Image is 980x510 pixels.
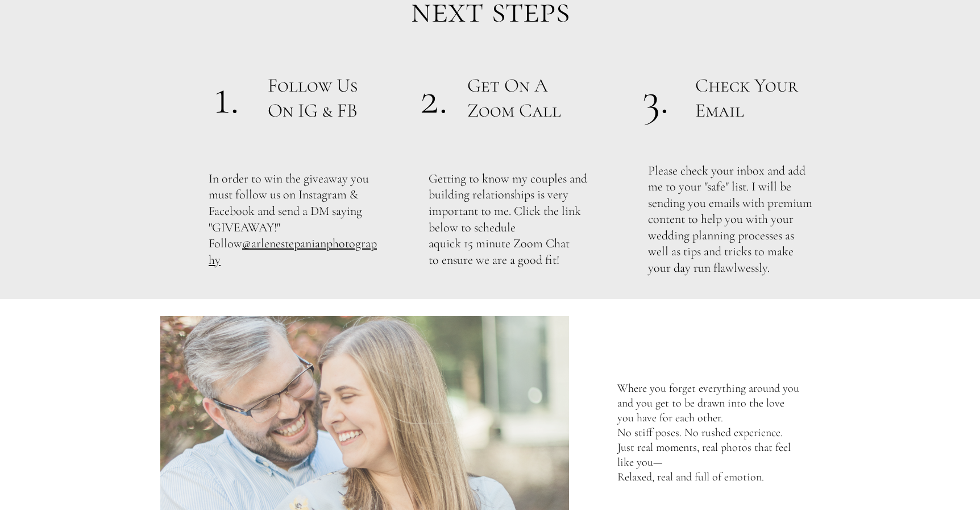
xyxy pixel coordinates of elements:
p: In order to win the giveaway you must follow us on Instagram & Facebook and send a DM saying "GIV... [209,171,377,235]
p: 1. [214,68,262,128]
p: Check Your Email [695,73,811,123]
p: Follow [209,235,377,268]
p: Where you forget everything around you and you get to be drawn into the love you have for each ot... [617,381,800,425]
p: 2. [420,68,461,128]
p: Relaxed, real and full of emotion. [617,470,800,484]
p: Get On A Zoom Call [467,73,591,123]
span: Follow Us On IG & FB [268,74,358,122]
a: quick 15 minute Zoom Chat [434,236,570,251]
a: @arlenestepanianphotography [209,236,377,267]
p: Please check your inbox and add me to your "safe" list. I will be sending you emails with premium... [648,163,817,276]
p: No stiff poses. No rushed experience. Just real moments, real photos that feel like you— [617,425,800,470]
p: 3. [642,68,690,128]
p: Getting to know my couples and building relationships is very important to me. Click the link bel... [429,171,597,235]
p: to ensure we are a good fit! [429,252,597,268]
p: a [429,235,597,252]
